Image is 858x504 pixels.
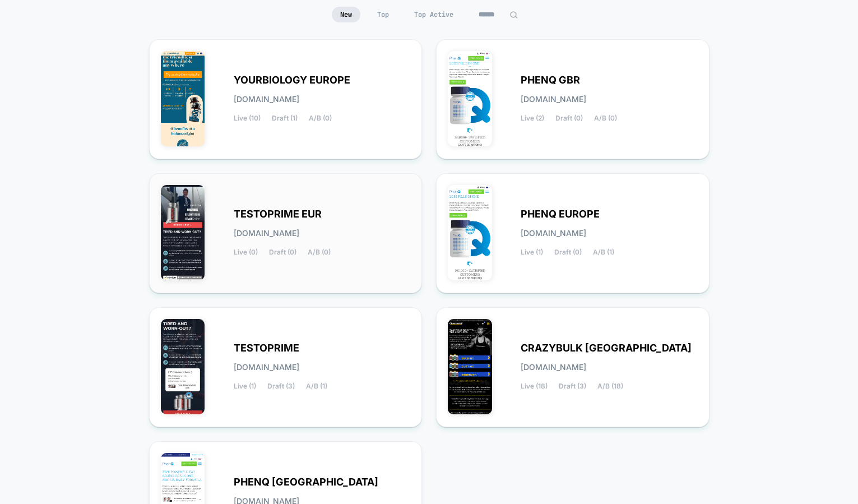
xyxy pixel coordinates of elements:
span: PHENQ GBR [521,76,580,84]
span: A/B (1) [593,248,614,256]
span: Live (1) [234,382,256,390]
span: New [332,7,360,22]
span: [DOMAIN_NAME] [234,363,299,371]
img: TESTOPRIME_EUR [161,185,205,280]
span: Draft (0) [269,248,296,256]
img: YOURBIOLOGY_EUROPE [161,51,205,146]
span: Live (10) [234,114,261,122]
span: Live (1) [521,248,543,256]
img: edit [509,11,518,19]
img: TESTOPRIME [161,319,205,414]
span: [DOMAIN_NAME] [521,363,586,371]
span: A/B (1) [306,382,327,390]
span: A/B (18) [597,382,623,390]
span: YOURBIOLOGY EUROPE [234,76,350,84]
span: Draft (3) [559,382,586,390]
img: PHENQ_EUROPE [448,185,492,280]
span: Draft (0) [555,114,583,122]
span: Draft (1) [272,114,298,122]
span: TESTOPRIME EUR [234,210,322,218]
span: [DOMAIN_NAME] [234,229,299,237]
span: [DOMAIN_NAME] [234,95,299,103]
span: Draft (0) [554,248,582,256]
span: Live (0) [234,248,258,256]
span: PHENQ [GEOGRAPHIC_DATA] [234,478,378,486]
span: Top [369,7,397,22]
span: Live (2) [521,114,544,122]
span: CRAZYBULK [GEOGRAPHIC_DATA] [521,344,692,352]
span: Draft (3) [267,382,295,390]
span: A/B (0) [308,248,331,256]
span: [DOMAIN_NAME] [521,95,586,103]
span: TESTOPRIME [234,344,299,352]
span: PHENQ EUROPE [521,210,600,218]
span: A/B (0) [309,114,332,122]
img: PHENQ_GBR [448,51,492,146]
img: CRAZYBULK_USA [448,319,492,414]
span: A/B (0) [594,114,617,122]
span: Live (18) [521,382,548,390]
span: Top Active [406,7,462,22]
span: [DOMAIN_NAME] [521,229,586,237]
